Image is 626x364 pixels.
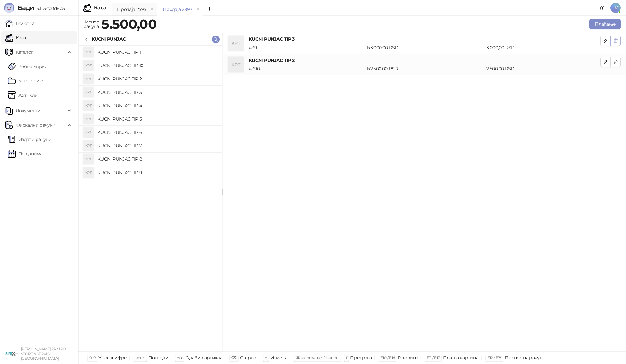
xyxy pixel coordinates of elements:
a: Каса [5,31,26,44]
div: 2.500,00 RSD [485,65,602,72]
button: Add tab [203,3,216,16]
h4: KUCNI PUNJAC TIP 1 [97,47,217,57]
span: Фискални рачуни [16,119,55,132]
span: ⌫ [231,355,236,360]
button: remove [193,7,202,12]
div: KPT [83,127,94,138]
span: Документи [16,104,40,117]
h4: KUCNI PUNJAC TIP 4 [97,100,217,111]
div: KPT [83,74,94,84]
div: Готовина [398,354,418,362]
a: По данима [8,147,42,160]
div: KPT [83,167,94,178]
div: KPT [83,114,94,124]
div: # 390 [247,65,365,72]
div: KPT [83,140,94,151]
div: KUCNI PUNJAC [92,36,126,43]
div: Пренос на рачун [505,354,542,362]
span: + [265,355,267,360]
div: KPT [83,47,94,57]
div: KPT [83,60,94,71]
div: 1 x 3.000,00 RSD [365,44,485,51]
div: KPT [83,100,94,111]
button: remove [147,7,156,12]
h4: KUCNI PUNJAC TIP 7 [97,140,217,151]
div: grid [79,46,222,351]
div: KPT [228,57,244,72]
h4: KUCNI PUNJAC TIP 5 [97,114,217,124]
a: Издати рачуни [8,133,52,146]
div: 1 x 2.500,00 RSD [365,65,485,72]
h4: KUCNI PUNJAC TIP 3 [97,87,217,97]
a: ArtikliАртикли [8,89,38,102]
div: KPT [83,87,94,97]
div: Унос шифре [98,354,127,362]
h4: KUCNI PUNJAC TIP 2 [249,57,600,64]
div: Измена [270,354,287,362]
h4: KUCNI PUNJAC TIP 3 [249,36,600,43]
div: Претрага [350,354,372,362]
span: enter [136,355,145,360]
div: Продаја 2595 [117,6,146,13]
span: Каталог [16,46,33,59]
a: Робне марке [8,60,47,73]
span: Бади [18,4,34,12]
div: 3.000,00 RSD [485,44,602,51]
div: Каса [94,5,106,10]
a: Категорије [8,74,43,87]
h4: KUCNI PUNJAC TIP 8 [97,154,217,164]
h4: KUCNI PUNJAC TIP 10 [97,60,217,71]
div: # 391 [247,44,365,51]
span: F12 / F18 [487,355,501,360]
small: [PERSON_NAME] PR SIRIX STORE & SERVIS [GEOGRAPHIC_DATA] [21,347,66,361]
a: Почетна [5,17,35,30]
div: KPT [228,36,244,51]
h4: KUCNI PUNJAC TIP 2 [97,74,217,84]
span: UĆ [610,3,621,13]
strong: 5.500,00 [101,16,156,32]
span: 0-9 [89,355,95,360]
button: Плаћање [589,19,621,29]
div: Потврди [148,354,169,362]
div: Продаја 2897 [163,6,192,13]
h4: KUCNI PUNJAC TIP 6 [97,127,217,138]
span: 3.11.3-fd0d8d3 [34,6,65,11]
img: 64x64-companyLogo-cb9a1907-c9b0-4601-bb5e-5084e694c383.png [5,347,18,360]
div: Сторно [240,354,256,362]
span: F10 / F16 [380,355,395,360]
a: Документација [597,3,608,13]
h4: KUCNI PUNJAC TIP 9 [97,167,217,178]
span: f [346,355,347,360]
div: Платна картица [443,354,479,362]
div: KPT [83,154,94,164]
div: Износ рачуна [82,18,100,31]
div: Одабир артикла [186,354,222,362]
span: ↑/↓ [177,355,182,360]
span: ⌘ command / ⌃ control [296,355,339,360]
img: Logo [4,3,14,13]
span: F11 / F17 [427,355,440,360]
